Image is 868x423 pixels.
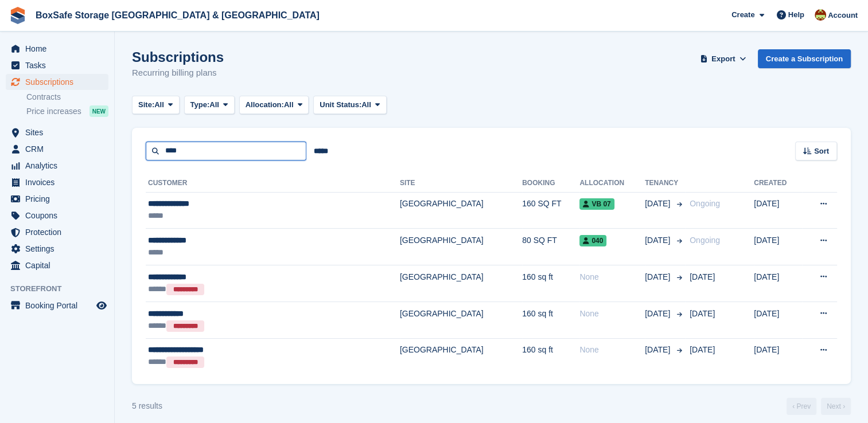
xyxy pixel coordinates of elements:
[6,191,108,207] a: menu
[400,174,522,193] th: Site
[6,207,108,224] a: menu
[25,224,94,240] span: Protection
[645,271,672,283] span: [DATE]
[784,398,853,415] nav: Page
[522,229,579,265] td: 80 SQ FT
[788,9,804,21] span: Help
[645,308,672,320] span: [DATE]
[25,57,94,73] span: Tasks
[25,207,94,224] span: Coupons
[400,229,522,265] td: [GEOGRAPHIC_DATA]
[190,99,210,111] span: Type:
[690,199,720,208] span: Ongoing
[313,96,386,115] button: Unit Status: All
[815,9,826,21] img: Kim
[6,297,108,314] a: menu
[690,236,720,245] span: Ongoing
[821,398,851,415] a: Next
[579,344,645,356] div: None
[146,174,400,193] th: Customer
[6,224,108,240] a: menu
[645,174,685,193] th: Tenancy
[579,198,614,210] span: VB 07
[6,141,108,157] a: menu
[138,99,154,111] span: Site:
[284,99,294,111] span: All
[754,301,802,338] td: [DATE]
[645,344,672,356] span: [DATE]
[754,192,802,229] td: [DATE]
[645,234,672,246] span: [DATE]
[25,74,94,90] span: Subscriptions
[361,99,371,111] span: All
[25,174,94,190] span: Invoices
[645,198,672,210] span: [DATE]
[246,99,284,111] span: Allocation:
[132,400,162,412] div: 5 results
[690,272,715,281] span: [DATE]
[132,96,180,115] button: Site: All
[89,105,108,117] div: NEW
[154,99,164,111] span: All
[320,99,361,111] span: Unit Status:
[690,309,715,318] span: [DATE]
[25,297,94,314] span: Booking Portal
[754,265,802,301] td: [DATE]
[400,301,522,338] td: [GEOGRAPHIC_DATA]
[814,146,829,157] span: Sort
[6,124,108,140] a: menu
[828,10,858,21] span: Account
[787,398,816,415] a: Previous
[25,257,94,273] span: Capital
[239,96,309,115] button: Allocation: All
[209,99,219,111] span: All
[698,49,749,68] button: Export
[132,49,224,65] h1: Subscriptions
[579,174,645,193] th: Allocation
[6,41,108,57] a: menu
[522,338,579,374] td: 160 sq ft
[31,6,324,25] a: BoxSafe Storage [GEOGRAPHIC_DATA] & [GEOGRAPHIC_DATA]
[758,49,851,68] a: Create a Subscription
[711,53,735,65] span: Export
[6,257,108,273] a: menu
[522,301,579,338] td: 160 sq ft
[184,96,235,115] button: Type: All
[400,338,522,374] td: [GEOGRAPHIC_DATA]
[25,141,94,157] span: CRM
[6,241,108,257] a: menu
[6,174,108,190] a: menu
[132,66,224,80] p: Recurring billing plans
[731,9,754,21] span: Create
[9,7,26,24] img: stora-icon-8386f47178a22dfd0bd8f6a31ec36ba5ce8667c1dd55bd0f319d3a0aa187defe.svg
[754,338,802,374] td: [DATE]
[25,158,94,174] span: Analytics
[400,265,522,301] td: [GEOGRAPHIC_DATA]
[25,241,94,257] span: Settings
[579,308,645,320] div: None
[6,158,108,174] a: menu
[25,41,94,57] span: Home
[25,191,94,207] span: Pricing
[25,124,94,140] span: Sites
[6,74,108,90] a: menu
[6,57,108,73] a: menu
[522,192,579,229] td: 160 SQ FT
[690,345,715,354] span: [DATE]
[754,174,802,193] th: Created
[26,106,81,117] span: Price increases
[579,235,606,246] span: 040
[95,299,108,312] a: Preview store
[10,283,114,295] span: Storefront
[26,105,108,117] a: Price increases NEW
[579,271,645,283] div: None
[26,92,108,103] a: Contracts
[522,265,579,301] td: 160 sq ft
[754,229,802,265] td: [DATE]
[522,174,579,193] th: Booking
[400,192,522,229] td: [GEOGRAPHIC_DATA]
